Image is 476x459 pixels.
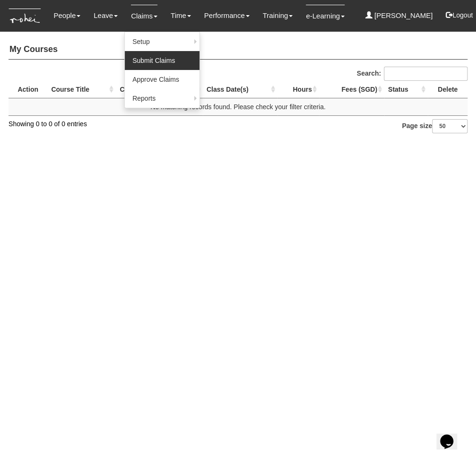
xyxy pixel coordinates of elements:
[125,70,199,89] a: Approve Claims
[116,81,202,98] th: Course Provider : activate to sort column ascending
[53,5,80,26] a: People
[432,119,467,133] select: Page size
[365,5,433,26] a: [PERSON_NAME]
[125,32,199,51] a: Setup
[263,5,293,26] a: Training
[203,81,277,98] th: Class Date(s) : activate to sort column ascending
[402,119,467,133] label: Page size
[9,81,47,98] th: Action
[428,81,467,98] th: Delete
[94,5,118,26] a: Leave
[9,98,467,115] td: No matching records found. Please check your filter criteria.
[277,81,319,98] th: Hours : activate to sort column ascending
[306,5,345,27] a: e-Learning
[47,81,116,98] th: Course Title : activate to sort column ascending
[384,67,467,81] input: Search:
[204,5,250,26] a: Performance
[319,81,384,98] th: Fees (SGD) : activate to sort column ascending
[125,89,199,108] a: Reports
[125,51,199,70] a: Submit Claims
[171,5,191,26] a: Time
[131,5,157,27] a: Claims
[384,81,428,98] th: Status : activate to sort column ascending
[436,421,467,450] iframe: chat widget
[9,40,467,60] h4: My Courses
[357,67,467,81] label: Search:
